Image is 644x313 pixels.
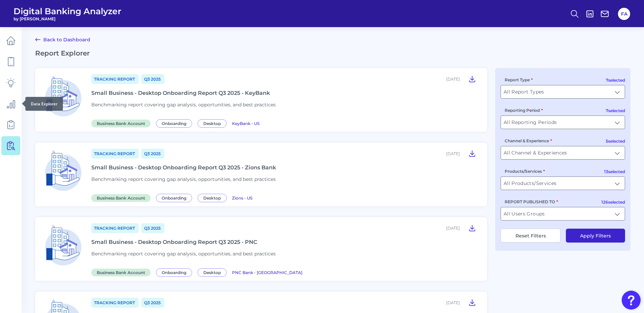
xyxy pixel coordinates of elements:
a: Business Bank Account [91,194,153,201]
a: Tracking Report [91,74,139,84]
div: Small Business - Desktop Onboarding Report Q3 2025 - KeyBank [91,90,270,96]
label: Channel & Experience [505,138,552,143]
span: Business Bank Account [91,269,151,276]
span: Desktop [198,119,227,128]
span: Onboarding [156,268,192,277]
div: Small Business - Desktop Onboarding Report Q3 2025 - PNC [91,239,257,245]
a: KeyBank - US [232,120,259,126]
span: by [PERSON_NAME] [14,16,121,21]
span: Desktop [198,194,227,202]
span: Benchmarking report covering gap analysis, opportunities, and best practices [91,102,276,108]
span: PNC Bank - [GEOGRAPHIC_DATA] [232,270,302,275]
a: Q3 2025 [141,149,164,159]
span: Onboarding [156,119,192,128]
a: Zions - US [232,194,252,201]
button: Small Business - Desktop Onboarding Report Q3 2025 - Zions Bank [465,148,479,159]
span: Business Bank Account [91,120,151,127]
a: Q3 2025 [141,298,164,308]
button: Small Business - Desktop Onboarding Report Q3 2025 - KeyBank [465,74,479,84]
a: Desktop [198,120,229,126]
a: Q3 2025 [141,223,164,233]
a: Tracking Report [91,149,139,159]
img: Business Bank Account [41,148,86,193]
label: Reporting Period [505,108,543,113]
img: Business Bank Account [41,74,86,119]
button: Open Resource Center [622,291,641,310]
a: Tracking Report [91,223,139,233]
a: Business Bank Account [91,269,153,275]
label: Report Type [505,77,533,82]
button: Small Business - Desktop Onboarding Report Q3 2025 - PNC [465,223,479,233]
img: Business Bank Account [41,223,86,268]
div: Data Explorer [25,97,63,111]
span: Benchmarking report covering gap analysis, opportunities, and best practices [91,176,276,182]
button: FA [618,8,630,20]
a: PNC Bank - [GEOGRAPHIC_DATA] [232,269,302,275]
span: Desktop [198,268,227,277]
a: Q3 2025 [141,74,164,84]
span: Digital Banking Analyzer [14,6,121,16]
h2: Report Explorer [35,49,630,57]
a: Onboarding [156,194,195,201]
a: Back to Dashboard [35,36,90,44]
span: Onboarding [156,194,192,202]
div: [DATE] [446,300,460,305]
a: Desktop [198,194,229,201]
a: Tracking Report [91,298,139,308]
span: KeyBank - US [232,121,259,126]
div: [DATE] [446,151,460,156]
button: Small Business - Desktop Onboarding Report Q3 2025 - Hancock Whitney [465,297,479,308]
a: Desktop [198,269,229,275]
button: Apply Filters [566,229,625,243]
div: [DATE] [446,77,460,82]
a: Onboarding [156,269,195,275]
div: [DATE] [446,226,460,231]
label: Products/Services [505,169,545,174]
div: Small Business - Desktop Onboarding Report Q3 2025 - Zions Bank [91,164,276,171]
button: Reset Filters [501,229,560,243]
a: Business Bank Account [91,120,153,126]
label: REPORT PUBLISHED TO [505,199,558,204]
span: Zions - US [232,195,252,201]
span: Business Bank Account [91,194,151,202]
span: Benchmarking report covering gap analysis, opportunities, and best practices [91,251,276,257]
a: Onboarding [156,120,195,126]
